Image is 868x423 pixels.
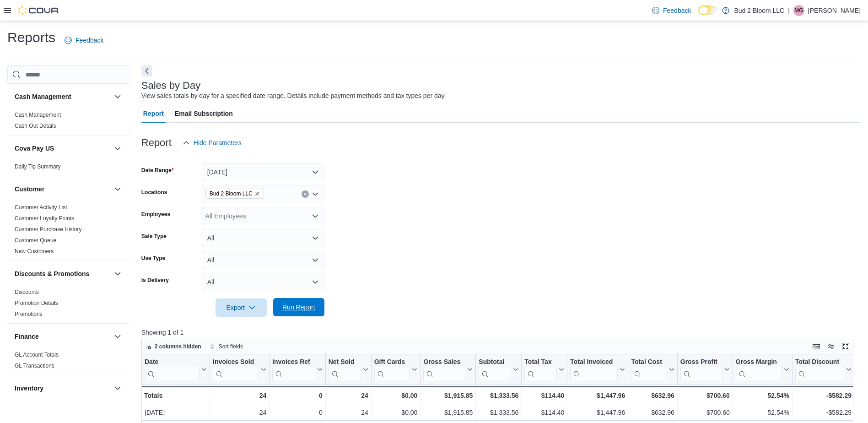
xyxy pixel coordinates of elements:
[735,390,789,401] div: 52.54%
[205,189,264,199] span: Bud 2 Bloom LLC
[15,351,59,358] span: GL Account Totals
[141,80,201,91] h3: Sales by Day
[374,358,410,367] div: Gift Cards
[219,343,243,350] span: Sort fields
[213,390,266,401] div: 24
[524,407,564,418] div: $114.40
[795,358,844,381] div: Total Discount
[141,91,446,101] div: View sales totals by day for a specified date range. Details include payment methods and tax type...
[795,358,844,367] div: Total Discount
[15,215,74,222] a: Customer Loyalty Points
[213,358,259,367] div: Invoices Sold
[15,144,54,153] h3: Cova Pay US
[570,390,625,401] div: $1,447.96
[808,5,861,16] p: [PERSON_NAME]
[202,229,324,247] button: All
[61,31,107,49] a: Feedback
[680,358,722,381] div: Gross Profit
[524,390,564,401] div: $114.40
[210,189,253,198] span: Bud 2 Bloom LLC
[15,300,58,306] a: Promotion Details
[479,390,518,401] div: $1,333.56
[15,248,54,255] span: New Customers
[15,384,110,393] button: Inventory
[698,5,717,15] input: Dark Mode
[15,204,67,211] a: Customer Activity List
[15,226,82,233] a: Customer Purchase History
[194,138,242,147] span: Hide Parameters
[524,358,557,381] div: Total Tax
[18,6,59,15] img: Cova
[15,352,59,358] a: GL Account Totals
[680,358,722,367] div: Gross Profit
[631,358,667,381] div: Total Cost
[15,363,54,369] a: GL Transactions
[736,407,789,418] div: 52.54%
[272,407,322,418] div: 0
[423,358,465,367] div: Gross Sales
[15,332,39,341] h3: Finance
[213,358,266,381] button: Invoices Sold
[423,407,473,418] div: $1,915.85
[112,184,123,195] button: Customer
[144,390,207,401] div: Totals
[141,189,167,196] label: Locations
[141,233,167,240] label: Sale Type
[328,358,361,381] div: Net Sold
[15,204,67,211] span: Customer Activity List
[15,289,39,295] a: Discounts
[112,383,123,394] button: Inventory
[141,65,152,76] button: Next
[15,144,110,153] button: Cova Pay US
[142,341,205,352] button: 2 columns hidden
[15,112,61,118] a: Cash Management
[479,358,511,381] div: Subtotal
[328,358,368,381] button: Net Sold
[7,161,130,176] div: Cova Pay US
[524,358,564,381] button: Total Tax
[206,341,247,352] button: Sort fields
[734,5,784,16] p: Bud 2 Bloom LLC
[141,137,172,148] h3: Report
[272,358,315,381] div: Invoices Ref
[143,104,164,123] span: Report
[141,255,165,262] label: Use Type
[272,358,322,381] button: Invoices Ref
[273,298,324,316] button: Run Report
[570,358,618,367] div: Total Invoiced
[374,390,417,401] div: $0.00
[795,358,852,381] button: Total Discount
[15,248,54,255] a: New Customers
[479,358,511,367] div: Subtotal
[15,332,110,341] button: Finance
[570,358,618,381] div: Total Invoiced
[631,358,667,367] div: Total Cost
[145,358,199,381] div: Date
[15,311,43,317] a: Promotions
[15,92,110,101] button: Cash Management
[302,190,309,198] button: Clear input
[15,237,56,244] a: Customer Queue
[216,298,267,317] button: Export
[202,273,324,291] button: All
[15,163,61,170] a: Daily Tip Summary
[221,298,261,317] span: Export
[423,390,473,401] div: $1,915.85
[680,358,730,381] button: Gross Profit
[840,341,851,352] button: Enter fullscreen
[631,390,674,401] div: $632.96
[112,91,123,102] button: Cash Management
[312,212,319,220] button: Open list of options
[282,303,315,312] span: Run Report
[213,358,259,381] div: Invoices Sold
[213,407,266,418] div: 24
[680,407,730,418] div: $700.60
[794,5,803,16] span: MG
[202,251,324,269] button: All
[155,343,201,350] span: 2 columns hidden
[7,28,55,47] h1: Reports
[788,5,790,16] p: |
